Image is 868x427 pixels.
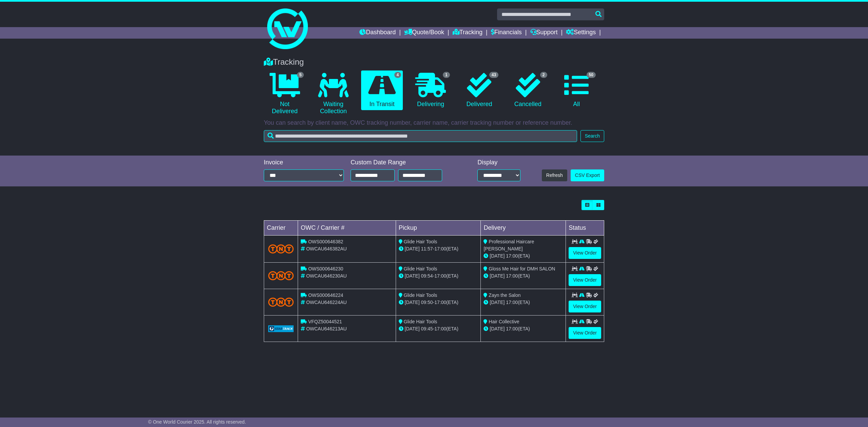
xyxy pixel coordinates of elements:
[421,326,433,331] span: 09:45
[396,221,481,236] td: Pickup
[264,119,604,127] p: You can search by client name, OWC tracking number, carrier name, carrier tracking number or refe...
[587,72,596,78] span: 50
[405,246,420,251] span: [DATE]
[298,221,396,236] td: OWC / Carrier #
[580,130,604,142] button: Search
[489,319,519,324] span: Hair Collective
[481,221,566,236] td: Delivery
[306,326,347,331] span: OWCAU646213AU
[542,169,567,181] button: Refresh
[421,273,433,279] span: 09:54
[569,247,601,259] a: View Order
[506,326,518,331] span: 17:00
[405,300,420,305] span: [DATE]
[434,273,446,279] span: 17:00
[264,159,344,166] div: Invoice
[443,72,450,78] span: 1
[569,301,601,312] a: View Order
[490,326,505,331] span: [DATE]
[306,246,347,251] span: OWCAU646382AU
[453,27,482,39] a: Tracking
[484,272,563,280] div: (ETA)
[490,253,505,259] span: [DATE]
[477,159,520,166] div: Display
[566,27,596,39] a: Settings
[491,27,522,39] a: Financials
[308,266,343,271] span: OWS000646230
[506,273,518,279] span: 17:00
[404,266,437,271] span: Glide Hair Tools
[268,244,294,253] img: TNT_Domestic.png
[405,326,420,331] span: [DATE]
[148,419,246,425] span: © One World Courier 2025. All rights reserved.
[404,27,444,39] a: Quote/Book
[404,319,437,324] span: Glide Hair Tools
[404,239,437,244] span: Glide Hair Tools
[351,159,459,166] div: Custom Date Range
[306,273,347,279] span: OWCAU646230AU
[507,70,549,110] a: 2 Cancelled
[434,300,446,305] span: 17:00
[308,319,342,324] span: VFQZ50044521
[306,300,347,305] span: OWCAU646224AU
[404,292,437,298] span: Glide Hair Tools
[308,292,343,298] span: OWS000646224
[410,70,451,110] a: 1 Delivering
[484,252,563,260] div: (ETA)
[308,239,343,244] span: OWS000646382
[566,221,604,236] td: Status
[569,274,601,286] a: View Order
[490,273,505,279] span: [DATE]
[268,271,294,280] img: TNT_Domestic.png
[268,325,294,332] img: GetCarrierServiceLogo
[506,253,518,259] span: 17:00
[484,325,563,332] div: (ETA)
[399,245,478,252] div: - (ETA)
[556,70,597,110] a: 50 All
[399,325,478,332] div: - (ETA)
[268,298,294,307] img: TNT_Domestic.png
[506,300,518,305] span: 17:00
[312,70,354,118] a: Waiting Collection
[571,169,604,181] a: CSV Export
[540,72,547,78] span: 2
[297,72,304,78] span: 5
[489,266,555,271] span: Gloss Me Hair for DMH SALON
[489,292,520,298] span: Zayn the Salon
[264,221,298,236] td: Carrier
[530,27,558,39] a: Support
[458,70,500,110] a: 43 Delivered
[399,272,478,280] div: - (ETA)
[421,300,433,305] span: 09:50
[264,70,305,118] a: 5 Not Delivered
[490,300,505,305] span: [DATE]
[421,246,433,251] span: 11:57
[361,70,403,110] a: 4 In Transit
[394,72,401,78] span: 4
[359,27,396,39] a: Dashboard
[434,326,446,331] span: 17:00
[405,273,420,279] span: [DATE]
[399,299,478,306] div: - (ETA)
[489,72,498,78] span: 43
[484,299,563,306] div: (ETA)
[569,327,601,339] a: View Order
[434,246,446,251] span: 17:00
[484,239,534,251] span: Professional Haircare [PERSON_NAME]
[260,57,608,67] div: Tracking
